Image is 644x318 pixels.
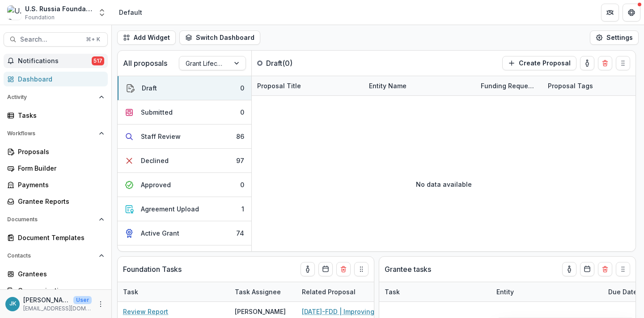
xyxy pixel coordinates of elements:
[297,282,408,301] div: Related Proposal
[123,58,167,69] p: All proposals
[123,307,168,316] a: Review Report
[141,180,171,189] div: Approved
[229,287,286,297] div: Task Assignee
[7,5,21,20] img: U.S. Russia Foundation
[118,76,251,100] button: Draft0
[229,282,297,301] div: Task Assignee
[142,83,157,93] div: Draft
[84,34,102,44] div: ⌘ + K
[416,180,472,189] p: No data available
[118,125,251,149] button: Staff Review86
[141,228,179,238] div: Active Grant
[4,54,108,68] button: Notifications517
[118,282,229,301] div: Task
[7,130,95,137] span: Workflows
[301,262,315,276] button: toggle-assigned-to-me
[580,262,594,276] button: Calendar
[236,132,244,141] div: 86
[9,301,16,307] div: Jemile Kelderman
[240,83,244,93] div: 0
[354,262,369,276] button: Drag
[23,305,92,313] p: [EMAIL_ADDRESS][DOMAIN_NAME]
[115,6,146,19] nav: breadcrumb
[118,149,251,173] button: Declined97
[92,56,104,65] span: 517
[502,56,576,70] button: Create Proposal
[18,57,92,65] span: Notifications
[4,266,108,281] a: Grantees
[4,108,108,123] a: Tasks
[4,283,108,298] a: Communications
[235,307,286,316] div: [PERSON_NAME]
[475,76,542,95] div: Funding Requested
[141,156,169,165] div: Declined
[117,30,176,45] button: Add Widget
[601,4,619,21] button: Partners
[118,197,251,221] button: Agreement Upload1
[364,81,412,90] div: Entity Name
[241,204,244,214] div: 1
[4,72,108,86] a: Dashboard
[119,8,142,17] div: Default
[590,30,639,45] button: Settings
[252,76,364,95] div: Proposal Title
[25,4,92,13] div: U.S. Russia Foundation
[302,307,403,316] a: [DATE]-FDD | Improving Local Governance Competence Among Rising Exiled Russian Civil Society Leaders
[580,56,594,70] button: toggle-assigned-to-me
[18,163,101,173] div: Form Builder
[236,228,244,238] div: 74
[118,100,251,125] button: Submitted0
[266,58,333,69] p: Draft ( 0 )
[240,107,244,117] div: 0
[96,4,108,21] button: Open entity switcher
[141,107,173,117] div: Submitted
[364,76,475,95] div: Entity Name
[123,264,182,275] p: Foundation Tasks
[141,132,181,141] div: Staff Review
[118,287,144,297] div: Task
[598,56,612,70] button: Delete card
[616,262,630,276] button: Drag
[542,81,598,90] div: Proposal Tags
[336,262,351,276] button: Delete card
[141,204,199,214] div: Agreement Upload
[18,286,101,295] div: Communications
[73,296,92,304] p: User
[385,264,431,275] p: Grantee tasks
[240,180,244,189] div: 0
[252,81,306,90] div: Proposal Title
[4,161,108,176] a: Form Builder
[4,212,108,227] button: Open Documents
[7,216,95,223] span: Documents
[95,299,106,309] button: More
[623,4,640,21] button: Get Help
[23,295,70,305] p: [PERSON_NAME]
[4,249,108,263] button: Open Contacts
[598,262,612,276] button: Delete card
[18,180,101,189] div: Payments
[179,30,260,45] button: Switch Dashboard
[4,32,108,47] button: Search...
[236,156,244,165] div: 97
[18,147,101,156] div: Proposals
[562,262,576,276] button: toggle-assigned-to-me
[4,144,108,159] a: Proposals
[118,221,251,245] button: Active Grant74
[4,230,108,245] a: Document Templates
[4,126,108,141] button: Open Workflows
[4,90,108,104] button: Open Activity
[18,197,101,206] div: Grantee Reports
[25,13,55,21] span: Foundation
[4,177,108,192] a: Payments
[18,233,101,242] div: Document Templates
[318,262,333,276] button: Calendar
[7,94,95,100] span: Activity
[18,111,101,120] div: Tasks
[616,56,630,70] button: Drag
